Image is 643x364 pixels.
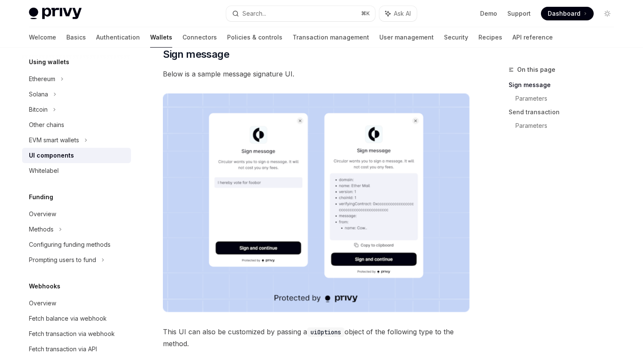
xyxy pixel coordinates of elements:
a: Basics [66,27,86,48]
button: Ask AI [379,6,417,21]
h5: Using wallets [29,57,69,67]
div: Fetch transaction via webhook [29,329,115,339]
span: Sign message [163,48,229,61]
a: Parameters [515,92,621,105]
a: UI components [22,148,131,163]
a: User management [379,27,434,48]
a: Fetch transaction via webhook [22,326,131,341]
a: Overview [22,296,131,311]
a: Transaction management [293,27,369,48]
a: Welcome [29,27,56,48]
div: Search... [242,8,266,19]
a: Policies & controls [227,27,282,48]
a: Fetch transaction via API [22,341,131,357]
a: API reference [512,27,553,48]
a: Configuring funding methods [22,237,131,252]
a: Connectors [182,27,217,48]
div: Prompting users to fund [29,255,96,265]
span: On this page [517,65,555,75]
a: Send transaction [509,105,621,119]
a: Whitelabel [22,163,131,178]
a: Wallets [150,27,172,48]
div: Bitcoin [29,104,48,115]
img: images/Sign.png [163,93,469,312]
span: Ask AI [394,9,411,18]
div: Overview [29,209,56,219]
span: Dashboard [548,9,580,18]
a: Other chains [22,117,131,133]
div: Other chains [29,120,64,130]
a: Fetch balance via webhook [22,311,131,326]
div: UI components [29,150,74,161]
div: Overview [29,298,56,308]
a: Demo [480,9,497,18]
h5: Webhooks [29,281,60,291]
div: Fetch balance via webhook [29,313,107,324]
h5: Funding [29,192,53,202]
a: Parameters [515,119,621,133]
button: Toggle dark mode [600,7,614,20]
div: Configuring funding methods [29,240,111,250]
code: uiOptions [307,327,344,337]
span: Below is a sample message signature UI. [163,68,469,80]
a: Recipes [478,27,502,48]
a: Authentication [96,27,140,48]
div: Ethereum [29,74,55,84]
div: Fetch transaction via API [29,344,97,354]
span: ⌘ K [361,10,370,17]
a: Support [507,9,531,18]
div: Solana [29,89,48,99]
div: Methods [29,224,54,234]
span: This UI can also be customized by passing a object of the following type to the method. [163,326,469,350]
a: Overview [22,206,131,222]
a: Security [444,27,468,48]
div: Whitelabel [29,166,59,176]
div: EVM smart wallets [29,135,79,145]
img: light logo [29,8,82,20]
a: Sign message [509,78,621,92]
button: Search...⌘K [226,6,375,21]
a: Dashboard [541,7,594,20]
